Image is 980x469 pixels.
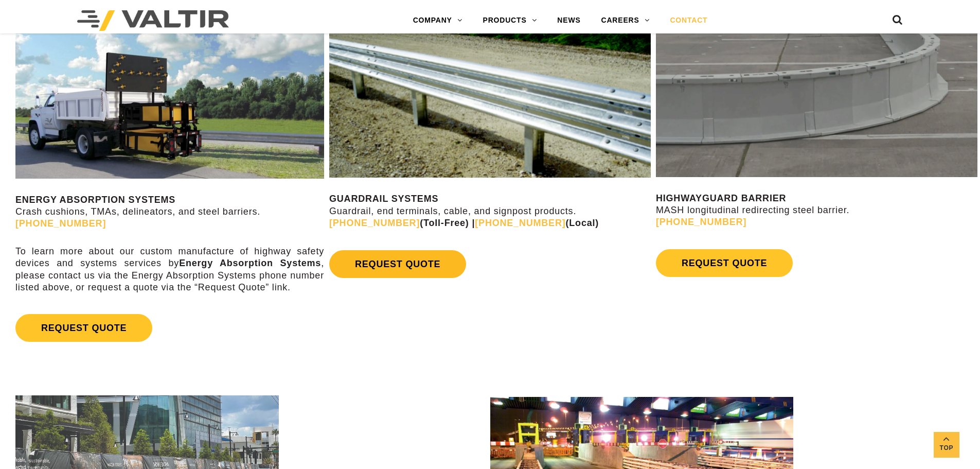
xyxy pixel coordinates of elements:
[77,10,229,31] img: Valtir
[329,218,599,228] strong: (Toll-Free) | (Local)
[660,10,718,31] a: CONTACT
[329,193,651,229] p: Guardrail, end terminals, cable, and signpost products.
[656,193,786,203] strong: HIGHWAYGUARD BARRIER
[475,218,565,228] a: [PHONE_NUMBER]
[15,194,324,230] p: Crash cushions, TMAs, delineators, and steel barriers.
[15,16,324,178] img: SS180M Contact Us Page Image
[473,10,547,31] a: PRODUCTS
[934,442,959,454] span: Top
[329,250,466,278] a: REQUEST QUOTE
[329,194,438,204] strong: GUARDRAIL SYSTEMS
[656,16,977,177] img: Radius-Barrier-Section-Highwayguard3
[15,246,324,294] p: To learn more about our custom manufacture of highway safety devices and systems services by , pl...
[934,432,959,458] a: Top
[329,16,651,178] img: Guardrail Contact Us Page Image
[656,193,977,229] p: MASH longitudinal redirecting steel barrier.
[656,217,746,227] a: [PHONE_NUMBER]
[15,314,152,342] a: REQUEST QUOTE
[15,195,175,205] strong: ENERGY ABSORPTION SYSTEMS
[15,218,106,229] a: [PHONE_NUMBER]
[591,10,660,31] a: CAREERS
[179,258,321,268] strong: Energy Absorption Systems
[403,10,473,31] a: COMPANY
[329,218,420,228] a: [PHONE_NUMBER]
[656,249,793,277] a: REQUEST QUOTE
[547,10,591,31] a: NEWS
